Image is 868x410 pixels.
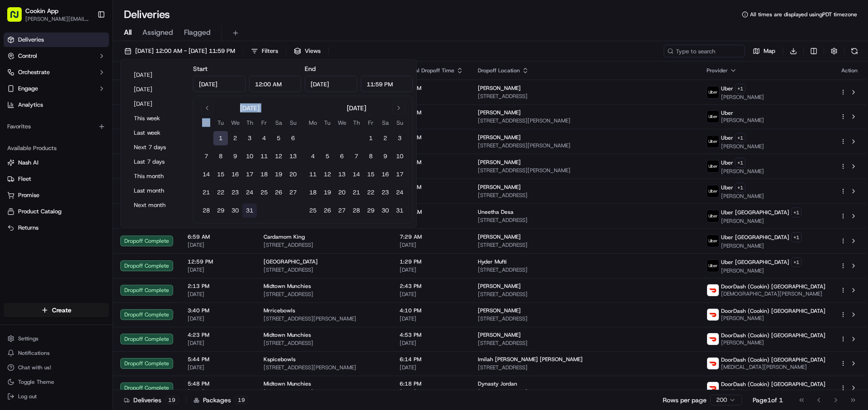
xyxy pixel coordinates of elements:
button: Views [290,45,325,57]
span: DoorDash (Cookin) [GEOGRAPHIC_DATA] [721,381,826,388]
img: uber-new-logo.jpeg [707,86,719,98]
button: 1 [363,131,378,146]
span: Filters [262,47,278,55]
h1: Deliveries [124,7,170,22]
button: 28 [199,203,213,218]
span: Map [764,47,775,55]
span: API Documentation [85,131,145,140]
span: Uneetha Desa [478,208,514,216]
button: Promise [4,188,109,203]
span: [STREET_ADDRESS] [264,266,385,273]
button: 24 [392,185,407,200]
button: 21 [199,185,213,200]
button: Returns [4,221,109,235]
p: Welcome 👋 [9,36,165,50]
button: Next 7 days [130,141,184,154]
span: Analytics [18,101,43,109]
div: We're available if you need us! [31,95,114,102]
span: [PERSON_NAME] [721,193,764,200]
span: 7:29 AM [400,233,463,240]
span: [PERSON_NAME] [478,184,521,191]
span: [PERSON_NAME] [478,159,521,166]
button: This month [130,170,184,183]
span: 6:59 AM [188,233,249,240]
span: [STREET_ADDRESS] [478,315,692,322]
span: Uber [GEOGRAPHIC_DATA] [721,259,789,266]
span: Uber [GEOGRAPHIC_DATA] [721,234,789,241]
button: 27 [335,203,349,218]
span: [PERSON_NAME] [478,134,521,141]
span: Engage [18,85,38,93]
span: Deliveries [18,36,44,44]
span: Chat with us! [18,364,51,371]
span: 5:44 PM [188,356,249,363]
span: [PERSON_NAME] [721,315,826,322]
span: [DATE] [188,266,249,273]
button: This week [130,112,184,125]
span: [DATE] [400,93,463,100]
button: [DATE] [130,83,184,96]
button: 27 [286,185,300,200]
span: [DATE] [188,364,249,371]
span: Create [52,306,71,315]
button: 2 [228,131,242,146]
span: [PERSON_NAME] [478,233,521,240]
span: 1:29 PM [400,258,463,265]
span: 3:40 PM [188,307,249,314]
button: Go to previous month [201,102,213,114]
button: +1 [791,232,802,242]
input: Time [249,76,302,92]
a: Product Catalog [7,207,105,216]
th: Wednesday [335,118,349,127]
th: Friday [257,118,271,127]
button: Cookin App [25,6,58,15]
button: Filters [247,45,282,57]
th: Saturday [378,118,392,127]
img: doordash_logo_v2.png [707,382,719,394]
span: [STREET_ADDRESS] [478,339,692,347]
button: 16 [378,167,392,182]
span: [STREET_ADDRESS] [478,291,692,298]
span: Dropoff Location [478,67,520,74]
span: 4:10 PM [400,307,463,314]
span: [PERSON_NAME] [721,117,764,124]
span: [DATE] [400,117,463,124]
a: Nash AI [7,159,105,167]
button: 11 [257,149,271,164]
span: [PERSON_NAME] [721,242,802,250]
span: DoorDash (Cookin) [GEOGRAPHIC_DATA] [721,283,826,290]
span: 4:23 PM [188,331,249,339]
button: +1 [791,257,802,267]
span: [STREET_ADDRESS] [478,388,692,396]
button: 26 [271,185,286,200]
span: [PERSON_NAME] [478,85,521,92]
span: 6:18 PM [400,380,463,387]
button: Next month [130,199,184,212]
a: Analytics [4,98,109,112]
input: Date [193,76,245,92]
button: 8 [363,149,378,164]
button: Go to next month [392,102,405,114]
button: Cookin App[PERSON_NAME][EMAIL_ADDRESS][DOMAIN_NAME] [4,4,94,25]
span: [DATE] [400,315,463,322]
span: 6:17 PM [400,159,463,166]
button: Settings [4,332,109,345]
button: Product Catalog [4,204,109,219]
span: [STREET_ADDRESS] [264,339,385,347]
span: [STREET_ADDRESS] [264,291,385,298]
button: 4 [257,131,271,146]
span: DoorDash (Cookin) [GEOGRAPHIC_DATA] [721,307,826,315]
input: Type to search [664,45,745,57]
span: Dynasty Jordan [478,380,517,387]
img: doordash_logo_v2.png [707,309,719,320]
span: Cardamom King [264,233,305,240]
th: Sunday [286,118,300,127]
button: +1 [735,133,745,143]
span: Returns [18,224,38,232]
span: Pylon [90,153,109,160]
a: Deliveries [4,33,109,47]
span: Midtown Munchies [264,331,311,339]
button: 21 [349,185,363,200]
span: Midtown Munchies [264,283,311,290]
button: 2 [378,131,392,146]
